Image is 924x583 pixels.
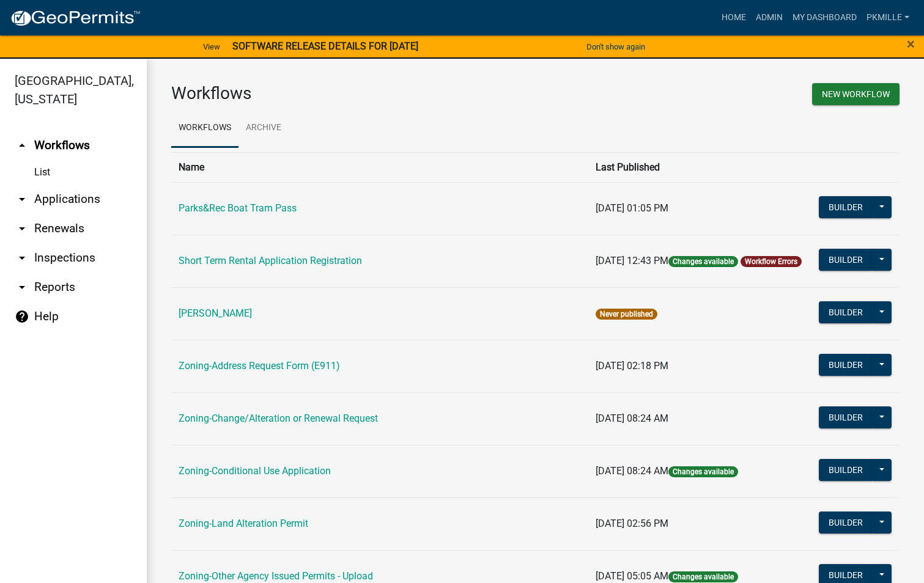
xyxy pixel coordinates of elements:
span: Changes available [668,256,738,267]
span: Changes available [668,466,738,477]
span: [DATE] 02:56 PM [596,518,668,529]
a: Home [717,6,751,29]
span: Changes available [668,571,738,582]
span: [DATE] 08:24 AM [596,465,668,477]
button: Builder [819,301,873,323]
strong: SOFTWARE RELEASE DETAILS FOR [DATE] [232,40,418,52]
span: [DATE] 02:18 PM [596,360,668,372]
button: Close [907,37,915,51]
th: Last Published [588,152,811,182]
button: Builder [819,512,873,533]
button: Builder [819,196,873,218]
span: Never published [596,309,657,320]
span: [DATE] 05:05 AM [596,570,668,582]
a: Zoning-Address Request Form (E911) [179,360,340,372]
a: Zoning-Land Alteration Permit [179,518,308,529]
i: arrow_drop_down [15,192,29,207]
i: arrow_drop_up [15,138,29,153]
a: Archive [238,109,289,148]
button: Don't show again [582,37,650,57]
span: [DATE] 12:43 PM [596,255,668,266]
a: Short Term Rental Application Registration [179,255,362,266]
button: New Workflow [812,83,900,105]
a: Zoning-Change/Alteration or Renewal Request [179,413,378,424]
span: [DATE] 01:05 PM [596,202,668,214]
h3: Workflows [171,83,527,104]
a: Parks&Rec Boat Tram Pass [179,202,297,214]
a: Zoning-Other Agency Issued Permits - Upload [179,570,373,582]
a: View [198,37,225,57]
a: Zoning-Conditional Use Application [179,465,331,477]
a: Admin [751,6,788,29]
span: × [907,35,915,53]
i: arrow_drop_down [15,280,29,295]
a: My Dashboard [788,6,862,29]
a: pkmille [862,6,914,29]
span: [DATE] 08:24 AM [596,413,668,424]
i: help [15,309,29,324]
a: Workflows [171,109,238,148]
th: Name [171,152,588,182]
button: Builder [819,354,873,376]
button: Builder [819,406,873,428]
a: Workflow Errors [745,257,797,266]
i: arrow_drop_down [15,251,29,265]
a: [PERSON_NAME] [179,307,252,319]
button: Builder [819,459,873,481]
i: arrow_drop_down [15,221,29,236]
button: Builder [819,249,873,271]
